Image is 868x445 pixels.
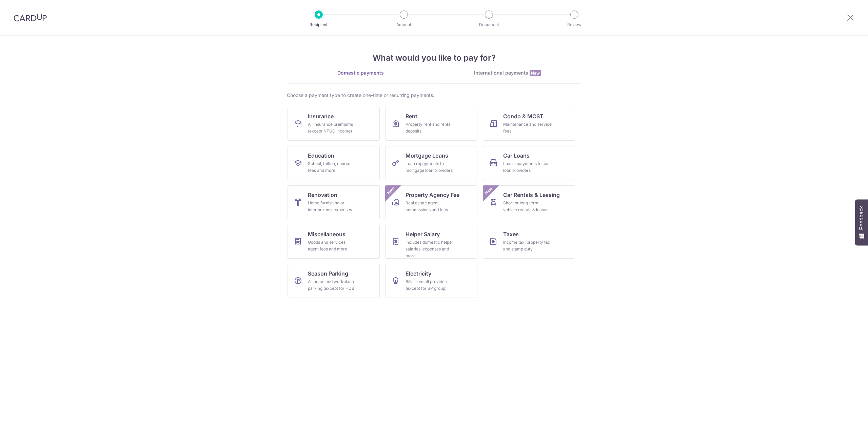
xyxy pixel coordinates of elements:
span: Insurance [308,112,334,120]
span: New [386,185,397,197]
div: Includes domestic helper salaries, expenses and more [406,239,454,259]
span: Education [308,151,334,160]
div: Loan repayments to car loan providers [503,160,552,174]
a: RenovationHome furnishing or interior reno-expenses [288,185,380,219]
p: Recipient [294,21,344,28]
a: Property Agency FeeReal estate agent commissions and feesNew [385,185,477,219]
span: Condo & MCST [503,112,544,120]
h4: What would you like to pay for? [287,52,581,64]
a: ElectricityBills from all providers (except for SP group) [385,264,477,298]
span: Mortgage Loans [406,151,448,160]
span: Miscellaneous [308,230,346,238]
a: TaxesIncome tax, property tax and stamp duty [483,225,575,259]
span: Helper Salary [406,230,440,238]
a: InsuranceAll insurance premiums (except NTUC Income) [288,107,380,141]
a: MiscellaneousGoods and services, agent fees and more [288,225,380,259]
div: Property rent and rental deposits [406,121,454,135]
div: Short or long‑term vehicle rentals & leases [503,200,552,213]
span: Renovation [308,191,337,199]
a: Condo & MCSTMaintenance and service fees [483,107,575,141]
span: Feedback [859,206,865,230]
a: Helper SalaryIncludes domestic helper salaries, expenses and more [385,225,477,259]
a: EducationSchool, tuition, course fees and more [288,146,380,180]
span: Taxes [503,230,519,238]
p: Document [464,21,514,28]
div: Bills from all providers (except for SP group) [406,278,454,292]
div: Domestic payments [287,69,434,76]
a: Car Rentals & LeasingShort or long‑term vehicle rentals & leasesNew [483,185,575,219]
span: Rent [406,112,417,120]
button: Feedback - Show survey [855,199,868,245]
p: Review [549,21,599,28]
img: CardUp [14,14,47,22]
div: Home furnishing or interior reno-expenses [308,200,357,213]
p: Amount [379,21,429,28]
span: New [483,185,494,197]
a: Mortgage LoansLoan repayments to mortgage loan providers [385,146,477,180]
div: Loan repayments to mortgage loan providers [406,160,454,174]
div: All insurance premiums (except NTUC Income) [308,121,357,135]
div: All home and workplace parking (except for HDB) [308,278,357,292]
div: Income tax, property tax and stamp duty [503,239,552,252]
a: Car LoansLoan repayments to car loan providers [483,146,575,180]
div: International payments [434,69,581,77]
div: Maintenance and service fees [503,121,552,135]
div: School, tuition, course fees and more [308,160,357,174]
span: Electricity [406,269,431,278]
div: Goods and services, agent fees and more [308,239,357,252]
span: Season Parking [308,269,348,278]
span: Car Loans [503,151,530,160]
a: Season ParkingAll home and workplace parking (except for HDB) [288,264,380,298]
span: Car Rentals & Leasing [503,191,560,199]
a: RentProperty rent and rental deposits [385,107,477,141]
div: Real estate agent commissions and fees [406,200,454,213]
span: Property Agency Fee [406,191,459,199]
span: New [530,70,541,76]
div: Choose a payment type to create one-time or recurring payments. [287,92,581,99]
